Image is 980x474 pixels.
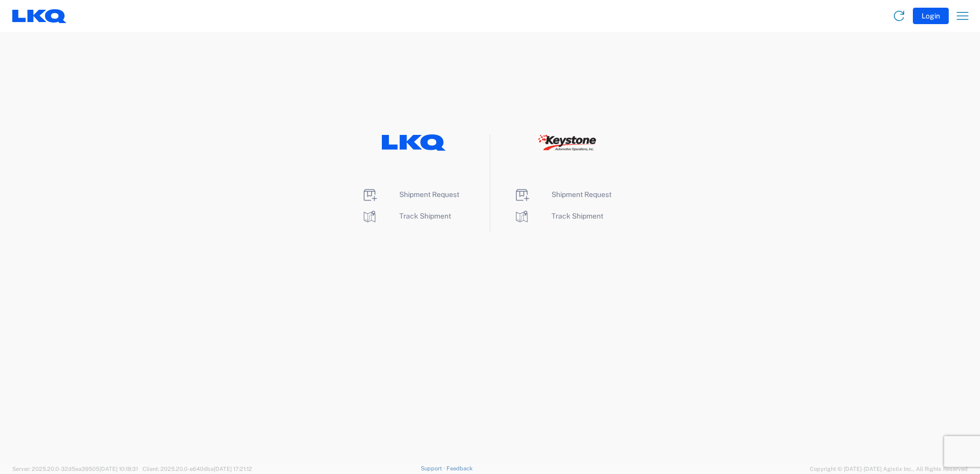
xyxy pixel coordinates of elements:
a: Track Shipment [361,212,451,220]
span: Track Shipment [552,212,603,220]
span: Track Shipment [399,212,451,220]
span: [DATE] 17:21:12 [214,466,252,472]
span: Client: 2025.20.0-e640dba [142,466,252,472]
a: Support [421,465,446,471]
span: Copyright © [DATE]-[DATE] Agistix Inc., All Rights Reserved [810,464,968,473]
a: Track Shipment [514,212,603,220]
a: Shipment Request [514,190,611,199]
span: [DATE] 10:18:31 [99,466,138,472]
span: Shipment Request [552,190,611,199]
span: Shipment Request [399,190,459,199]
button: Login [913,8,949,24]
a: Feedback [446,465,473,471]
a: Shipment Request [361,190,459,199]
span: Server: 2025.20.0-32d5ea39505 [12,466,138,472]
